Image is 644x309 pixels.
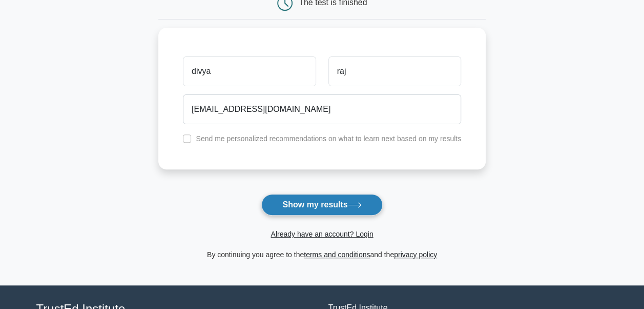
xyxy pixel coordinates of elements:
a: terms and conditions [304,250,370,259]
input: First name [183,56,316,86]
a: privacy policy [394,250,437,259]
a: Already have an account? Login [271,230,373,238]
button: Show my results [261,194,382,216]
label: Send me personalized recommendations on what to learn next based on my results [196,134,461,143]
div: By continuing you agree to the and the [152,248,492,261]
input: Last name [328,56,461,86]
input: Email [183,94,461,124]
